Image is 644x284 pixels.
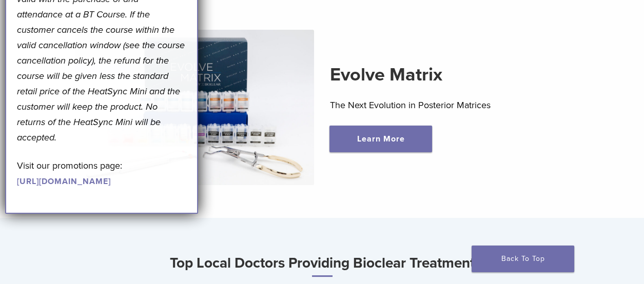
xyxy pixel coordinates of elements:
p: The Next Evolution in Posterior Matrices [329,97,568,113]
a: [URL][DOMAIN_NAME] [17,176,111,187]
a: Back To Top [472,246,574,272]
p: Visit our promotions page: [17,158,187,189]
a: Learn More [329,126,432,152]
h2: Evolve Matrix [329,63,568,87]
